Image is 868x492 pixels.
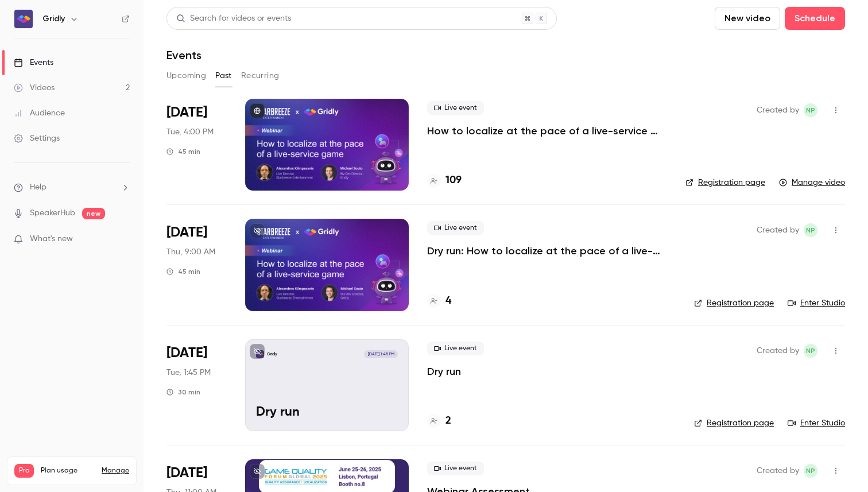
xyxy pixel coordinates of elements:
span: Help [30,181,46,193]
button: New video [715,7,780,30]
div: Audience [14,107,65,119]
a: 4 [427,293,451,309]
a: Dry run [427,365,461,378]
span: Created by [757,223,799,237]
span: NP [806,344,815,358]
div: Sep 9 Tue, 1:45 PM (Europe/Stockholm) [166,339,227,431]
a: How to localize at the pace of a live-service game [427,124,667,138]
a: Registration page [685,177,765,188]
li: help-dropdown-opener [14,181,130,193]
span: new [82,208,105,219]
a: Dry run: How to localize at the pace of a live-service game [427,244,676,258]
button: Recurring [241,67,280,85]
span: [DATE] [166,103,207,122]
span: Created by [757,103,799,117]
span: Plan usage [41,466,95,475]
span: NP [806,464,815,478]
span: [DATE] [166,344,207,362]
button: Upcoming [166,67,206,85]
div: 30 min [166,388,200,397]
h1: Events [166,48,201,62]
a: SpeakerHub [30,207,75,219]
h4: 109 [445,173,462,188]
a: Enter Studio [788,297,845,309]
span: Tue, 1:45 PM [166,367,211,378]
a: Enter Studio [788,417,845,429]
h4: 2 [445,413,451,429]
a: Registration page [694,417,774,429]
span: NP [806,223,815,237]
span: Live event [427,462,484,475]
a: Dry run Gridly[DATE] 1:45 PMDry run [245,339,409,431]
p: Dry run [256,405,398,420]
p: Gridly [267,351,277,357]
a: Manage video [779,177,845,188]
span: Ngan Phan [804,223,817,237]
iframe: Noticeable Trigger [116,234,130,245]
span: Pro [14,464,34,478]
div: Search for videos or events [176,13,291,25]
a: 109 [427,173,462,188]
div: Settings [14,133,60,144]
a: Registration page [694,297,774,309]
span: Live event [427,221,484,235]
h4: 4 [445,293,451,309]
span: [DATE] 1:45 PM [364,350,397,358]
span: NP [806,103,815,117]
div: Events [14,57,53,68]
span: What's new [30,233,73,245]
span: Ngan Phan [804,464,817,478]
img: Gridly [14,10,33,28]
div: Sep 11 Thu, 9:00 AM (Europe/Stockholm) [166,219,227,311]
span: Live event [427,101,484,115]
span: Tue, 4:00 PM [166,126,214,138]
span: [DATE] [166,464,207,482]
a: Manage [102,466,129,475]
h6: Gridly [42,13,65,25]
div: 45 min [166,267,200,276]
div: Videos [14,82,55,94]
span: Created by [757,344,799,358]
div: Sep 16 Tue, 4:00 PM (Europe/Stockholm) [166,99,227,191]
div: 45 min [166,147,200,156]
span: Live event [427,342,484,355]
span: Ngan Phan [804,103,817,117]
a: 2 [427,413,451,429]
span: [DATE] [166,223,207,242]
button: Schedule [785,7,845,30]
span: Created by [757,464,799,478]
button: Past [215,67,232,85]
span: Thu, 9:00 AM [166,246,215,258]
span: Ngan Phan [804,344,817,358]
